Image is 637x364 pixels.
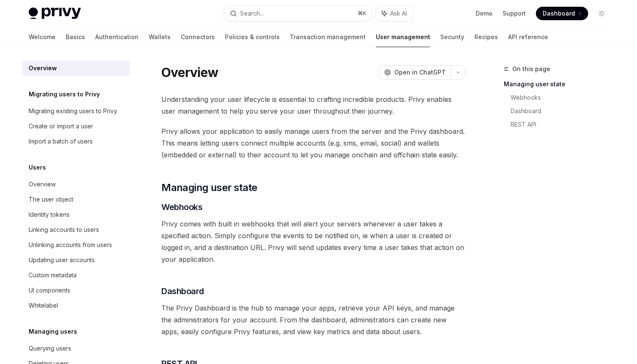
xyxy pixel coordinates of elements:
span: Privy comes with built in webhooks that will alert your servers whenever a user takes a specified... [161,218,465,265]
a: Transaction management [290,27,366,47]
img: light logo [29,8,81,19]
a: Overview [22,61,130,76]
a: Identity tokens [22,207,130,222]
a: Welcome [29,27,56,47]
div: Migrating existing users to Privy [29,106,117,116]
a: Dashboard [536,7,588,20]
a: Updating user accounts [22,252,130,268]
a: Querying users [22,341,130,356]
a: Support [503,9,526,18]
div: Create or import a user [29,121,93,131]
div: Unlinking accounts from users [29,240,112,250]
a: Create or import a user [22,119,130,134]
a: Import a batch of users [22,134,130,149]
a: Dashboard [511,104,615,118]
span: Open in ChatGPT [394,68,446,77]
span: Dashboard [543,9,575,18]
a: The user object [22,192,130,207]
span: Understanding your user lifecycle is essential to crafting incredible products. Privy enables use... [161,93,465,117]
a: Demo [476,9,492,18]
a: Managing user state [504,77,615,91]
a: Basics [66,27,85,47]
div: Querying users [29,343,71,353]
div: Identity tokens [29,210,70,220]
a: REST API [511,118,615,131]
a: Overview [22,177,130,192]
span: On this page [512,64,550,74]
div: Overview [29,63,57,73]
a: Authentication [95,27,139,47]
span: Managing user state [161,181,257,194]
a: Unlinking accounts from users [22,237,130,252]
a: UI components [22,283,130,298]
span: Dashboard [161,285,204,297]
a: Security [440,27,464,47]
span: Ask AI [390,9,407,18]
span: The Privy Dashboard is the hub to manage your apps, retrieve your API keys, and manage the admini... [161,302,465,337]
div: Import a batch of users [29,136,93,146]
a: Linking accounts to users [22,222,130,237]
div: UI components [29,285,70,295]
a: Webhooks [511,91,615,104]
button: Open in ChatGPT [379,65,451,80]
div: Overview [29,179,56,189]
div: Search... [240,8,264,19]
a: API reference [508,27,548,47]
div: The user object [29,194,73,205]
a: Policies & controls [225,27,280,47]
h5: Migrating users to Privy [29,89,100,99]
div: Updating user accounts [29,255,95,265]
button: Search...⌘K [224,6,372,21]
h5: Managing users [29,327,77,337]
div: Custom metadata [29,270,77,280]
h1: Overview [161,65,218,80]
div: Linking accounts to users [29,225,99,235]
h5: Users [29,162,46,173]
div: Whitelabel [29,300,58,311]
button: Toggle dark mode [595,7,608,20]
span: Privy allows your application to easily manage users from the server and the Privy dashboard. Thi... [161,125,465,161]
span: Webhooks [161,201,202,213]
a: Connectors [181,27,215,47]
a: Custom metadata [22,268,130,283]
a: Whitelabel [22,298,130,313]
a: Migrating existing users to Privy [22,104,130,119]
button: Ask AI [376,6,413,21]
a: Recipes [474,27,498,47]
a: Wallets [149,27,171,47]
a: User management [376,27,430,47]
span: ⌘ K [358,10,367,17]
